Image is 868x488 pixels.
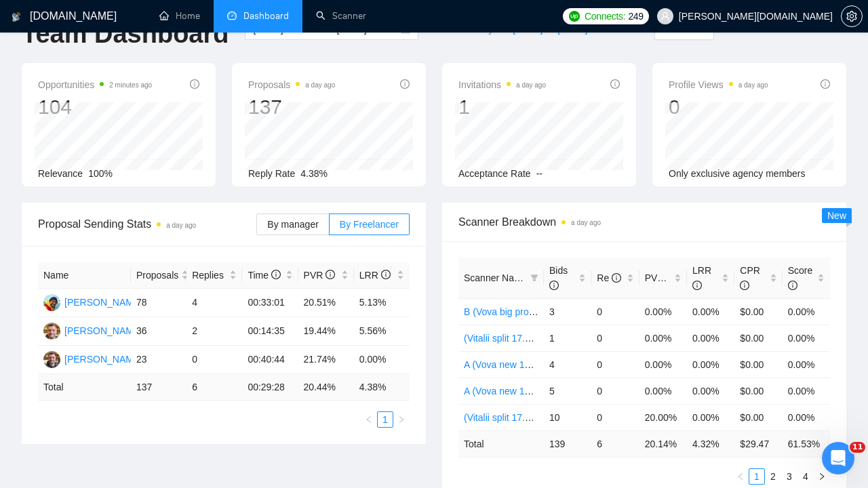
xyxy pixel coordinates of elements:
[271,270,281,279] span: info-circle
[841,11,863,22] a: setting
[766,469,781,484] a: 2
[687,404,734,430] td: 0.00%
[687,351,734,378] td: 0.00%
[544,351,591,378] td: 4
[687,430,734,457] td: 4.32 %
[298,289,354,317] td: 20.51%
[131,262,186,289] th: Proposals
[639,378,687,404] td: 0.00%
[544,378,591,404] td: 5
[43,323,60,340] img: VS
[571,219,601,226] time: a day ago
[687,298,734,325] td: 0.00%
[267,219,318,230] span: By manager
[43,353,142,364] a: VS[PERSON_NAME]
[320,24,331,35] span: to
[818,472,826,481] span: right
[814,468,830,485] button: right
[597,272,621,283] span: Re
[186,346,242,374] td: 0
[186,289,242,317] td: 4
[814,468,830,485] li: Next Page
[544,325,591,351] td: 1
[298,374,354,401] td: 20.44 %
[166,222,196,229] time: a day ago
[610,79,620,89] span: info-circle
[109,81,152,89] time: 2 minutes ago
[243,10,289,22] span: Dashboard
[365,415,373,424] span: left
[393,411,410,428] button: right
[464,272,527,283] span: Scanner Name
[822,442,854,474] iframe: Intercom live chat
[88,168,113,179] span: 100%
[458,168,531,179] span: Acceptance Rate
[464,412,670,423] a: (Vitalii split 17.09) Healthcare (NO Prompt 01.07)
[248,270,280,281] span: Time
[549,265,568,291] span: Bids
[516,81,546,89] time: a day ago
[639,325,687,351] td: 0.00%
[734,325,782,351] td: $0.00
[669,77,768,93] span: Profile Views
[782,469,797,484] a: 3
[192,268,226,283] span: Replies
[131,317,186,346] td: 36
[325,270,335,279] span: info-circle
[186,262,242,289] th: Replies
[734,351,782,378] td: $0.00
[359,270,391,281] span: LRR
[43,294,60,311] img: VS
[734,378,782,404] td: $0.00
[736,472,745,481] span: left
[377,411,393,428] li: 1
[227,11,237,20] span: dashboard
[64,295,142,310] div: [PERSON_NAME]
[38,168,83,179] span: Relevance
[740,265,760,291] span: CPR
[186,317,242,346] td: 2
[354,317,410,346] td: 5.56%
[400,79,410,89] span: info-circle
[304,270,336,281] span: PVR
[687,378,734,404] td: 0.00%
[783,378,830,404] td: 0.00%
[591,325,639,351] td: 0
[393,411,410,428] li: Next Page
[536,168,542,179] span: --
[361,411,377,428] button: left
[458,94,546,120] div: 1
[591,351,639,378] td: 0
[732,468,749,485] li: Previous Page
[667,273,676,283] span: info-circle
[38,262,131,289] th: Name
[798,469,813,484] a: 4
[783,325,830,351] td: 0.00%
[38,374,131,401] td: Total
[783,430,830,457] td: 61.53 %
[64,323,142,338] div: [PERSON_NAME]
[159,10,200,22] a: homeHome
[464,306,617,317] a: B (Vova big prompt 20.08) Full-stack
[841,5,863,27] button: setting
[544,430,591,457] td: 139
[242,374,298,401] td: 00:29:28
[738,81,768,89] time: a day ago
[131,374,186,401] td: 137
[734,298,782,325] td: $0.00
[300,168,328,179] span: 4.38%
[464,333,665,344] a: (Vitalii split 17.09) AI Python (NO Prompt 01.07)
[22,18,229,50] h1: Team Dashboard
[528,268,541,288] span: filter
[591,430,639,457] td: 6
[38,77,152,93] span: Opportunities
[464,386,673,396] a: A (Vova new 18.09) Full-stack (Yes Prompt 13.08)
[242,289,298,317] td: 00:33:01
[850,442,865,453] span: 11
[64,352,142,367] div: [PERSON_NAME]
[242,317,298,346] td: 00:14:35
[464,359,595,370] a: A (Vova new 18.09) Healthcare
[788,281,797,290] span: info-circle
[458,430,544,457] td: Total
[788,265,813,291] span: Score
